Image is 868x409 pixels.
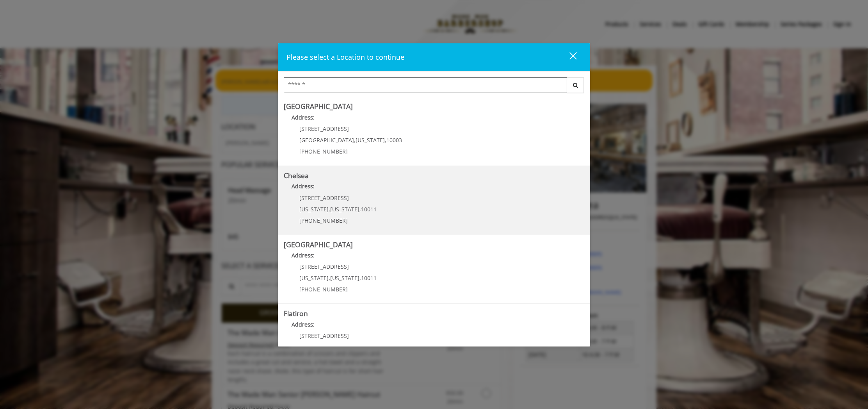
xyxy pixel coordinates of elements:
span: , [354,136,356,144]
span: [STREET_ADDRESS] [299,125,349,132]
span: , [329,205,330,213]
span: [PHONE_NUMBER] [299,217,348,224]
span: [STREET_ADDRESS] [299,194,349,202]
b: Address: [292,321,315,328]
input: Search Center [284,77,567,93]
div: Center Select [284,77,584,97]
span: [US_STATE] [356,136,385,144]
span: [STREET_ADDRESS] [299,332,349,339]
span: [PHONE_NUMBER] [299,148,348,155]
b: Address: [292,252,315,259]
span: [GEOGRAPHIC_DATA] [299,136,354,144]
span: [PHONE_NUMBER] [299,286,348,293]
span: 10011 [361,205,377,213]
span: , [359,274,361,282]
b: [GEOGRAPHIC_DATA] [284,102,353,111]
b: Chelsea [284,171,309,180]
span: [US_STATE] [299,205,329,213]
span: Please select a Location to continue [286,52,404,62]
span: , [359,205,361,213]
span: , [385,136,386,144]
b: Flatiron [284,309,308,318]
span: [US_STATE] [330,205,359,213]
span: 10011 [361,274,377,282]
span: [US_STATE] [299,274,329,282]
b: [GEOGRAPHIC_DATA] [284,240,353,249]
span: [STREET_ADDRESS] [299,263,349,270]
b: Address: [292,182,315,190]
div: close dialog [560,52,576,63]
span: [US_STATE] [330,274,359,282]
button: close dialog [555,49,582,65]
i: Search button [571,82,580,88]
span: 10003 [386,136,402,144]
span: , [329,274,330,282]
b: Address: [292,114,315,121]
